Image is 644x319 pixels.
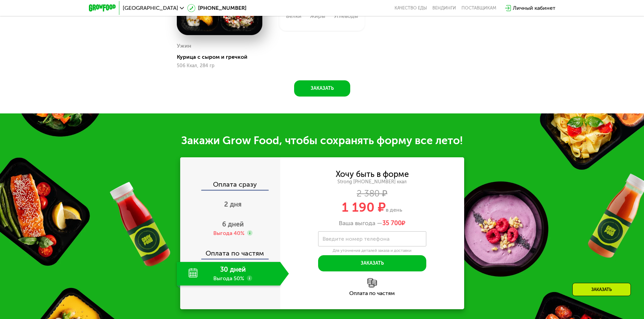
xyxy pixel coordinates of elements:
[572,283,631,296] div: Заказать
[187,4,246,12] a: [PHONE_NUMBER]
[177,63,262,69] div: 506 Ккал, 284 гр
[323,237,389,241] label: Введите номер телефона
[280,220,464,227] div: Ваша выгода —
[318,248,426,254] div: Для уточнения деталей заказа и доставки
[395,5,427,11] a: Качество еды
[123,5,178,11] span: [GEOGRAPHIC_DATA]
[334,14,358,19] div: Углеводы
[513,4,555,12] div: Личный кабинет
[213,230,244,237] div: Выгода 40%
[280,179,464,185] div: Strong [PHONE_NUMBER] ккал
[461,5,496,11] div: поставщикам
[382,219,402,227] span: 35 700
[432,5,456,11] a: Вендинги
[318,255,426,271] button: Заказать
[224,200,242,208] span: 2 дня
[177,54,268,60] div: Курица с сыром и гречкой
[286,14,302,19] div: Белки
[386,207,402,213] span: в день
[294,80,350,97] button: Заказать
[222,220,244,228] span: 6 дней
[181,243,280,259] div: Оплата по частям
[280,291,464,296] div: Оплата по частям
[367,278,377,288] img: l6xcnZfty9opOoJh.png
[280,190,464,197] div: 2 380 ₽
[382,220,405,227] span: ₽
[181,181,280,190] div: Оплата сразу
[310,14,325,19] div: Жиры
[177,41,191,51] div: Ужин
[336,170,409,178] div: Хочу быть в форме
[342,200,386,215] span: 1 190 ₽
